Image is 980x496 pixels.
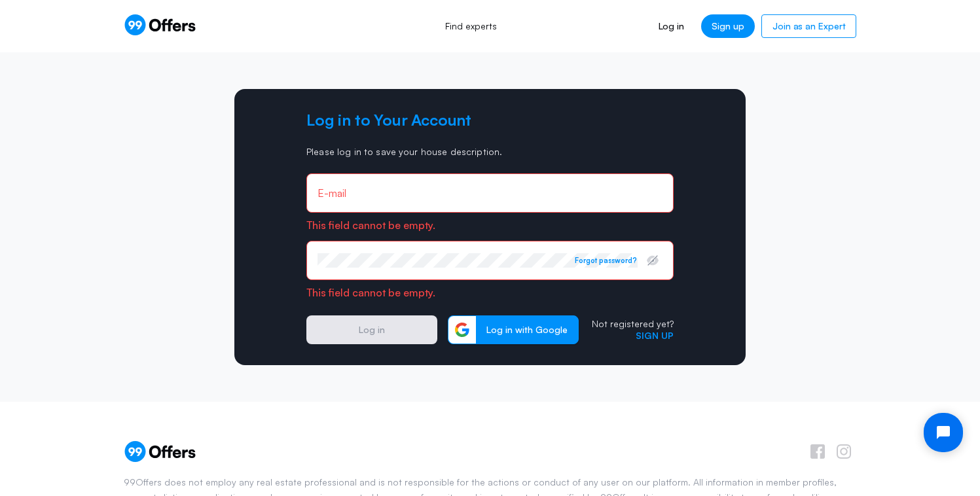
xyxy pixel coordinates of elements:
[913,402,974,463] iframe: Tidio Chat
[306,219,435,232] span: This field cannot be empty.
[306,110,674,130] h2: Log in to Your Account
[476,324,578,336] span: Log in with Google
[648,14,695,38] a: Log in
[306,286,435,299] span: This field cannot be empty.
[701,14,755,38] a: Sign up
[306,315,437,344] button: Log in
[575,256,637,265] button: Forgot password?
[761,14,856,38] a: Join as an Expert
[431,12,511,41] a: Find experts
[448,315,579,344] button: Log in with Google
[592,318,674,330] p: Not registered yet?
[636,330,674,341] a: Sign up
[306,146,674,158] p: Please log in to save your house description.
